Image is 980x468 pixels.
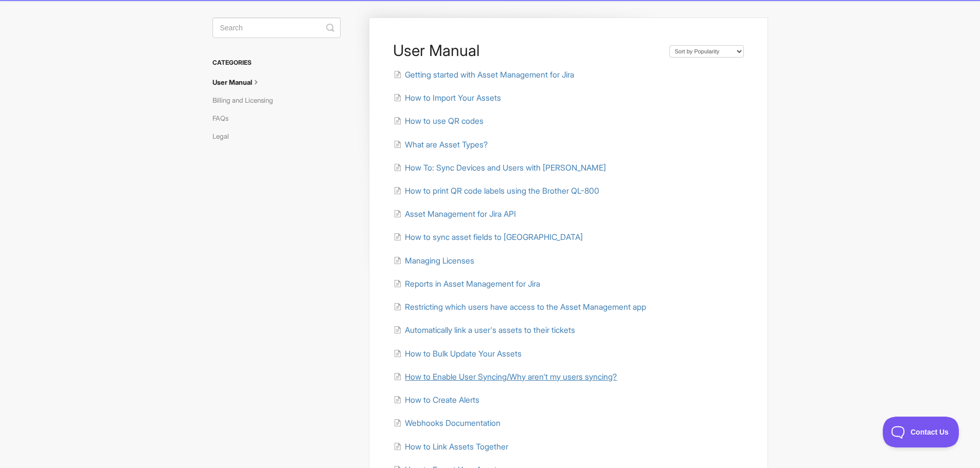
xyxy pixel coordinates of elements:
[394,186,599,196] a: How to print QR code labels using the Brother QL-800
[405,395,479,405] span: How to Create Alerts
[394,163,606,173] a: How To: Sync Devices and Users with [PERSON_NAME]
[394,325,575,335] a: Automatically link a user's assets to their tickets
[405,325,575,335] span: Automatically link a user's assets to their tickets
[405,163,606,173] span: How To: Sync Devices and Users with [PERSON_NAME]
[405,256,474,266] span: Managing Licenses
[212,92,281,108] a: Billing and Licensing
[394,418,501,428] a: Webhooks Documentation
[394,372,617,382] a: How to Enable User Syncing/Why aren't my users syncing?
[212,74,269,90] a: User Manual
[394,232,583,242] a: How to sync asset fields to [GEOGRAPHIC_DATA]
[394,302,646,312] a: Restricting which users have access to the Asset Management app
[669,45,744,58] select: Page reloads on selection
[405,442,508,452] span: How to Link Assets Together
[394,209,516,219] a: Asset Management for Jira API
[405,232,583,242] span: How to sync asset fields to [GEOGRAPHIC_DATA]
[405,93,501,103] span: How to Import Your Assets
[212,53,341,72] h3: Categories
[394,256,474,266] a: Managing Licenses
[394,349,522,359] a: How to Bulk Update Your Assets
[394,395,479,405] a: How to Create Alerts
[405,302,646,312] span: Restricting which users have access to the Asset Management app
[393,41,658,60] h1: User Manual
[212,110,236,126] a: FAQs
[405,70,574,80] span: Getting started with Asset Management for Jira
[394,442,508,452] a: How to Link Assets Together
[212,17,341,38] input: Search
[394,140,488,149] a: What are Asset Types?
[405,279,540,289] span: Reports in Asset Management for Jira
[405,349,522,359] span: How to Bulk Update Your Assets
[405,209,516,219] span: Asset Management for Jira API
[405,372,617,382] span: How to Enable User Syncing/Why aren't my users syncing?
[212,128,237,144] a: Legal
[405,186,599,196] span: How to print QR code labels using the Brother QL-800
[394,93,501,103] a: How to Import Your Assets
[883,417,959,447] iframe: Toggle Customer Support
[394,116,484,126] a: How to use QR codes
[405,116,484,126] span: How to use QR codes
[394,70,574,80] a: Getting started with Asset Management for Jira
[394,279,540,289] a: Reports in Asset Management for Jira
[405,418,501,428] span: Webhooks Documentation
[405,140,488,149] span: What are Asset Types?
